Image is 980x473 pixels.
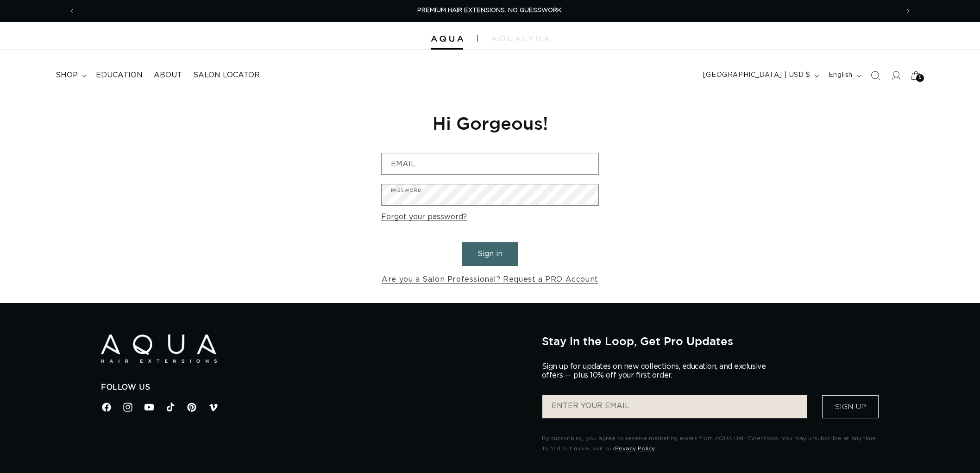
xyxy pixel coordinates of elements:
[148,65,188,86] a: About
[382,153,598,174] input: Email
[491,36,549,41] img: aqualyna.com
[462,242,518,266] button: Sign in
[898,2,918,20] button: Next announcement
[96,70,143,80] span: Education
[50,65,90,86] summary: shop
[381,210,467,224] a: Forgot your password?
[865,65,886,86] summary: Search
[188,65,265,86] a: Salon Locator
[101,334,217,363] img: Aqua Hair Extensions
[822,395,879,418] button: Sign Up
[193,70,260,80] span: Salon Locator
[154,70,182,80] span: About
[381,112,599,134] h1: Hi Gorgeous!
[542,395,807,418] input: ENTER YOUR EMAIL
[417,7,563,13] span: PREMIUM HAIR EXTENSIONS. NO GUESSWORK.
[615,446,655,451] a: Privacy Policy
[829,70,853,80] span: English
[90,65,148,86] a: Education
[62,2,82,20] button: Previous announcement
[56,70,78,80] span: shop
[697,67,823,84] button: [GEOGRAPHIC_DATA] | USD $
[919,74,922,82] span: 5
[101,383,528,392] h2: Follow Us
[823,67,865,84] button: English
[542,434,879,454] p: By subscribing, you agree to receive marketing emails from AQUA Hair Extensions. You may unsubscr...
[542,362,773,380] p: Sign up for updates on new collections, education, and exclusive offers — plus 10% off your first...
[542,334,879,347] h2: Stay in the Loop, Get Pro Updates
[382,273,598,286] a: Are you a Salon Professional? Request a PRO Account
[703,70,810,80] span: [GEOGRAPHIC_DATA] | USD $
[431,36,463,42] img: Aqua Hair Extensions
